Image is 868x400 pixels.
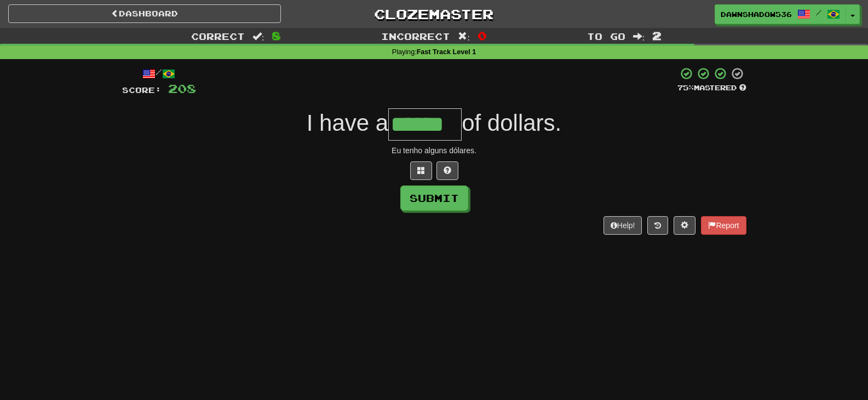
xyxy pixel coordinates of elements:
span: Incorrect [381,31,450,42]
strong: Fast Track Level 1 [417,48,476,56]
button: Round history (alt+y) [647,216,668,235]
span: 2 [652,29,662,42]
button: Report [701,216,746,235]
span: / [816,9,821,16]
div: Eu tenho alguns dólares. [122,145,746,156]
span: : [252,32,265,41]
div: Mastered [677,83,746,93]
button: Single letter hint - you only get 1 per sentence and score half the points! alt+h [436,161,458,180]
span: 0 [478,29,487,42]
button: Submit [400,185,468,211]
div: / [122,67,196,80]
span: 75 % [677,83,694,92]
button: Help! [603,216,642,235]
span: Correct [191,31,245,42]
span: DawnShadow536 [721,9,792,19]
a: Clozemaster [297,4,570,24]
a: DawnShadow536 / [715,4,846,24]
span: of dollars. [462,110,561,136]
span: : [458,32,470,41]
span: Score: [122,85,162,95]
span: 8 [272,29,281,42]
span: : [633,32,645,41]
span: To go [587,31,625,42]
a: Dashboard [8,4,281,23]
span: I have a [307,110,388,136]
span: 208 [168,82,196,95]
button: Switch sentence to multiple choice alt+p [410,161,432,180]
